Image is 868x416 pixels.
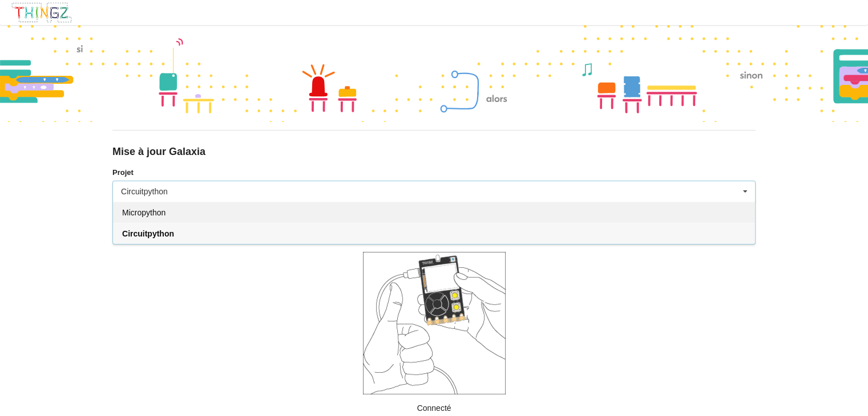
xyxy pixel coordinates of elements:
[122,208,165,217] span: Micropython
[112,402,756,414] p: Connecté
[363,252,506,394] img: galaxia_plugged.png
[122,229,174,238] span: Circuitpython
[11,2,72,23] img: thingz_logo.png
[121,187,168,195] div: Circuitpython
[112,145,756,158] div: Mise à jour Galaxia
[112,167,756,178] label: Projet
